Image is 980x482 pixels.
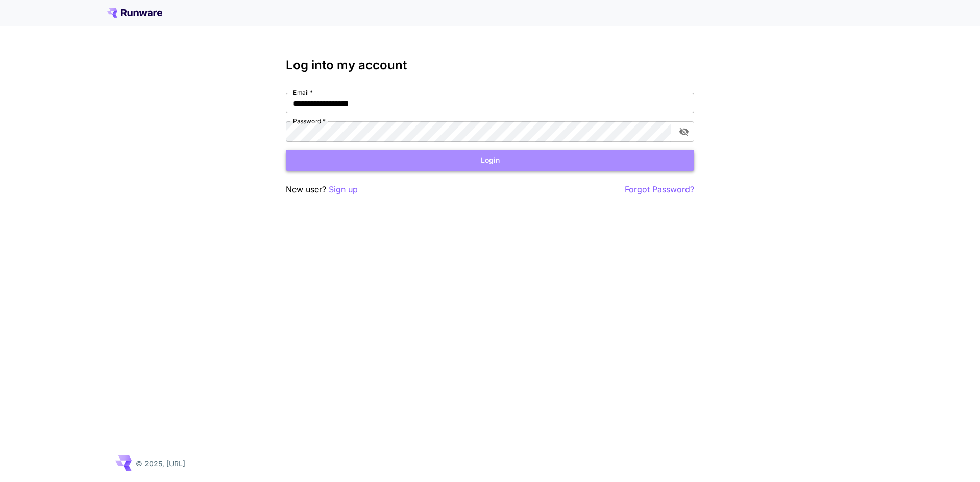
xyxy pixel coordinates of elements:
[675,122,693,141] button: toggle password visibility
[286,150,694,171] button: Login
[293,117,326,125] label: Password
[286,58,694,72] h3: Log into my account
[625,183,694,196] button: Forgot Password?
[136,458,185,469] p: © 2025, [URL]
[286,183,358,196] p: New user?
[329,183,358,196] button: Sign up
[293,88,313,97] label: Email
